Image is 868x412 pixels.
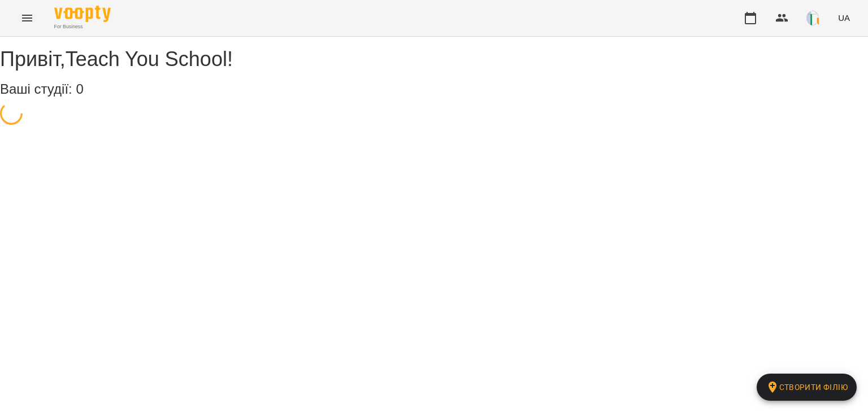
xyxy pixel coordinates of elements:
img: Voopty Logo [54,6,111,22]
span: 0 [76,81,83,97]
span: For Business [54,23,111,30]
span: UA [838,12,850,24]
img: 9a1d62ba177fc1b8feef1f864f620c53.png [806,10,822,26]
button: UA [834,7,854,28]
button: Menu [14,5,41,32]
